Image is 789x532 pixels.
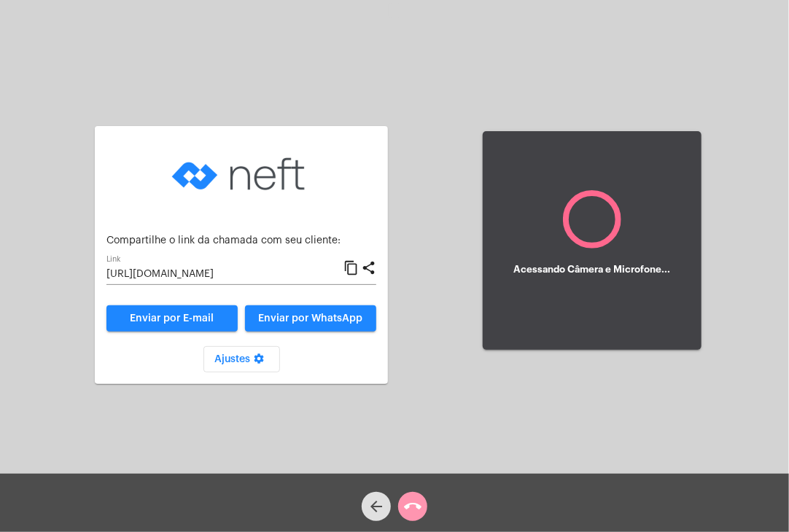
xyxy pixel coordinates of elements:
a: Enviar por E-mail [106,305,238,332]
mat-icon: share [361,259,376,277]
mat-icon: arrow_back [368,498,385,515]
mat-icon: call_end [404,498,421,515]
mat-icon: content_copy [343,259,359,277]
img: logo-neft-novo-2.png [168,138,314,211]
h5: Acessando Câmera e Microfone... [514,265,671,275]
span: Enviar por E-mail [131,313,214,324]
button: Enviar por WhatsApp [245,305,376,332]
span: Enviar por WhatsApp [259,313,363,324]
span: Ajustes [215,354,268,364]
button: Ajustes [203,346,280,372]
mat-icon: settings [251,353,268,370]
p: Compartilhe o link da chamada com seu cliente: [106,235,376,246]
